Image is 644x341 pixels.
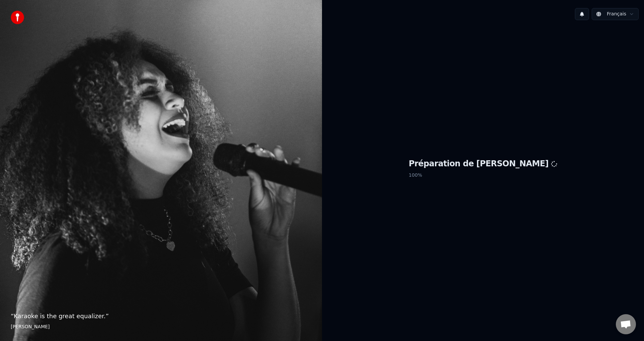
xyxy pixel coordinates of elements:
footer: [PERSON_NAME] [11,324,311,330]
p: 100 % [409,169,557,181]
p: “ Karaoke is the great equalizer. ” [11,311,311,321]
img: youka [11,11,24,24]
div: Ouvrir le chat [616,314,636,334]
h1: Préparation de [PERSON_NAME] [409,159,557,169]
